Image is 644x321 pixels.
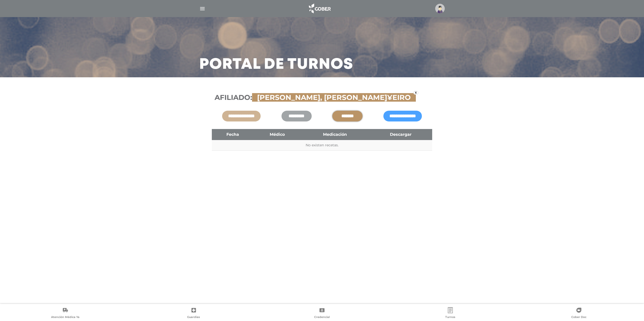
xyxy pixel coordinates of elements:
th: Médico [253,129,301,140]
th: Medicación [301,129,369,140]
a: Cober Doc [515,307,643,320]
th: Fecha [212,129,253,140]
span: Atención Médica Ya [51,315,79,320]
h3: Portal de turnos [199,58,353,71]
span: Turnos [445,315,455,320]
span: Credencial [314,315,330,320]
th: Descargar [369,129,432,140]
span: [PERSON_NAME], [PERSON_NAME]¥EIRO [255,93,413,102]
td: No existen recetas. [212,140,432,151]
a: Guardias [129,307,258,320]
img: Cober_menu-lines-white.svg [199,6,206,12]
a: Atención Médica Ya [1,307,129,320]
span: Guardias [187,315,200,320]
h3: Afiliado: [215,93,429,102]
a: Turnos [386,307,514,320]
img: profile-placeholder.svg [435,4,445,13]
span: Cober Doc [571,315,586,320]
img: logo_cober_home-white.png [306,3,333,15]
a: Credencial [258,307,386,320]
a: x [413,91,418,95]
